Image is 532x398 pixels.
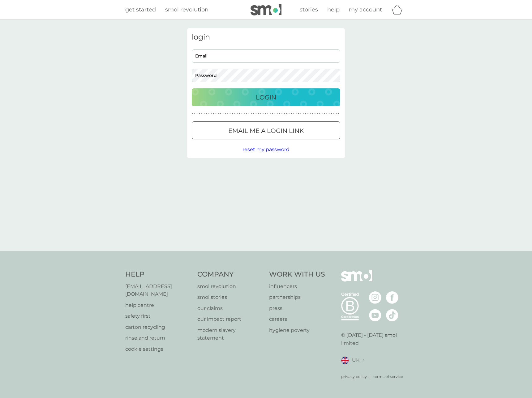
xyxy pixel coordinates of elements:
[305,112,306,116] p: ●
[208,112,209,116] p: ●
[341,357,349,364] img: UK flag
[269,304,325,312] a: press
[300,6,318,13] span: stories
[125,323,191,331] a: carton recycling
[341,331,407,347] p: © [DATE] - [DATE] smol limited
[277,112,278,116] p: ●
[228,126,304,136] p: Email me a login link
[327,5,340,14] a: help
[232,112,233,116] p: ●
[165,6,208,13] span: smol revolution
[239,112,240,116] p: ●
[300,5,318,14] a: stories
[227,112,228,116] p: ●
[331,112,332,116] p: ●
[199,112,200,116] p: ●
[197,326,263,342] a: modern slavery statement
[333,112,335,116] p: ●
[272,112,273,116] p: ●
[300,112,302,116] p: ●
[197,270,263,279] h4: Company
[248,112,250,116] p: ●
[298,112,299,116] p: ●
[197,304,263,312] a: our claims
[293,112,294,116] p: ●
[196,112,198,116] p: ●
[125,301,191,309] a: help centre
[192,112,193,116] p: ●
[291,112,292,116] p: ●
[281,112,283,116] p: ●
[125,270,191,279] h4: Help
[274,112,276,116] p: ●
[251,112,252,116] p: ●
[213,112,214,116] p: ●
[125,5,156,14] a: get started
[341,374,367,379] a: privacy policy
[349,6,382,13] span: my account
[201,112,203,116] p: ●
[310,112,311,116] p: ●
[165,5,208,14] a: smol revolution
[363,359,364,362] img: select a new location
[253,112,254,116] p: ●
[302,112,304,116] p: ●
[286,112,287,116] p: ●
[237,112,238,116] p: ●
[328,112,330,116] p: ●
[192,33,340,42] h3: login
[215,112,217,116] p: ●
[256,92,276,102] p: Login
[326,112,328,116] p: ●
[369,309,381,321] img: visit the smol Youtube page
[197,282,263,290] a: smol revolution
[349,5,382,14] a: my account
[327,6,340,13] span: help
[289,112,290,116] p: ●
[315,112,316,116] p: ●
[225,112,226,116] p: ●
[242,146,290,154] button: reset my password
[284,112,285,116] p: ●
[319,112,320,116] p: ●
[125,345,191,353] a: cookie settings
[206,112,207,116] p: ●
[125,334,191,342] p: rinse and return
[269,315,325,323] a: careers
[265,112,266,116] p: ●
[269,293,325,301] a: partnerships
[125,282,191,298] a: [EMAIL_ADDRESS][DOMAIN_NAME]
[296,112,297,116] p: ●
[321,112,323,116] p: ●
[220,112,221,116] p: ●
[269,326,325,334] a: hygiene poverty
[338,112,339,116] p: ●
[307,112,309,116] p: ●
[251,4,281,15] img: smol
[260,112,261,116] p: ●
[373,374,403,379] a: terms of service
[241,112,242,116] p: ●
[391,3,407,16] div: basket
[336,112,337,116] p: ●
[269,282,325,290] a: influencers
[246,112,247,116] p: ●
[194,112,195,116] p: ●
[312,112,313,116] p: ●
[269,270,325,279] h4: Work With Us
[242,146,290,152] span: reset my password
[125,312,191,320] a: safety first
[197,315,263,323] a: our impact report
[204,112,205,116] p: ●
